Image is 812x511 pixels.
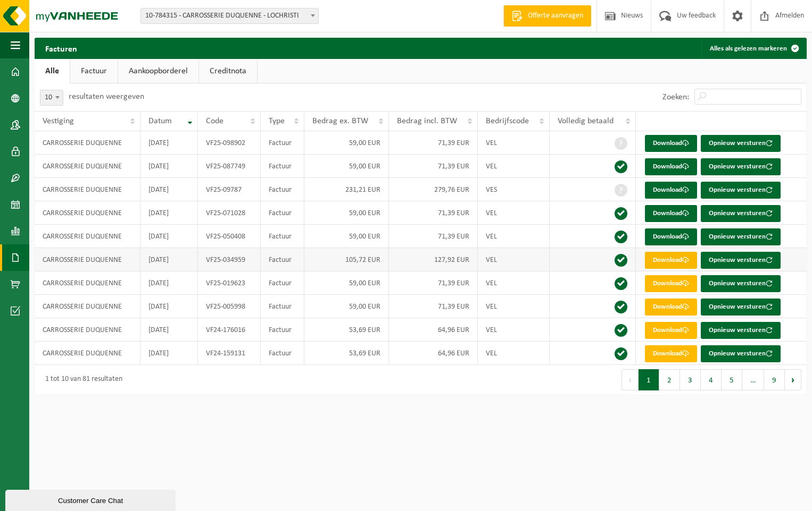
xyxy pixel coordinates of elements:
td: 59,00 EUR [304,155,389,178]
td: Factuur [261,271,304,295]
h2: Facturen [35,38,88,58]
a: Download [645,299,697,316]
a: Factuur [70,59,118,83]
td: CARROSSERIE DUQUENNE [35,155,140,178]
div: 1 tot 10 van 81 resultaten [40,370,122,389]
a: Aankoopborderel [118,59,198,83]
td: 59,00 EUR [304,131,389,155]
span: Bedrag incl. BTW [397,117,457,125]
td: 71,39 EUR [389,271,478,295]
td: 71,39 EUR [389,225,478,248]
td: [DATE] [140,201,197,225]
a: Download [645,135,697,152]
td: VEL [478,295,550,318]
td: Factuur [261,318,304,342]
td: CARROSSERIE DUQUENNE [35,225,140,248]
td: [DATE] [140,342,197,365]
td: [DATE] [140,225,197,248]
span: 10-784315 - CARROSSERIE DUQUENNE - LOCHRISTI [141,8,318,23]
td: [DATE] [140,295,197,318]
td: VF25-019623 [198,271,261,295]
td: [DATE] [140,131,197,155]
button: Previous [622,369,639,390]
button: Opnieuw versturen [701,228,781,245]
button: Opnieuw versturen [701,275,781,292]
a: Download [645,275,697,292]
td: CARROSSERIE DUQUENNE [35,295,140,318]
td: [DATE] [140,155,197,178]
td: [DATE] [140,271,197,295]
td: 64,96 EUR [389,318,478,342]
td: VEL [478,271,550,295]
a: Download [645,252,697,269]
td: 59,00 EUR [304,201,389,225]
td: Factuur [261,225,304,248]
td: VF25-034959 [198,248,261,271]
span: 10 [40,90,63,106]
td: CARROSSERIE DUQUENNE [35,201,140,225]
td: Factuur [261,155,304,178]
a: Download [645,228,697,245]
button: 3 [680,369,701,390]
td: VEL [478,201,550,225]
td: [DATE] [140,318,197,342]
td: VF24-159131 [198,342,261,365]
span: Bedrag ex. BTW [312,117,368,125]
td: 71,39 EUR [389,131,478,155]
span: Datum [148,117,172,125]
td: [DATE] [140,248,197,271]
button: 5 [722,369,742,390]
button: Next [785,369,801,390]
button: Alles als gelezen markeren [701,38,806,59]
td: 53,69 EUR [304,342,389,365]
td: VF25-050408 [198,225,261,248]
a: Download [645,158,697,175]
button: Opnieuw versturen [701,322,781,339]
button: Opnieuw versturen [701,158,781,175]
a: Offerte aanvragen [503,5,591,27]
button: Opnieuw versturen [701,205,781,222]
td: VEL [478,342,550,365]
td: Factuur [261,342,304,365]
span: Bedrijfscode [486,117,529,125]
button: Opnieuw versturen [701,135,781,152]
td: Factuur [261,178,304,201]
td: Factuur [261,295,304,318]
td: 53,69 EUR [304,318,389,342]
td: CARROSSERIE DUQUENNE [35,248,140,271]
td: VF24-176016 [198,318,261,342]
span: 10 [40,90,63,105]
td: 59,00 EUR [304,295,389,318]
td: 231,21 EUR [304,178,389,201]
a: Download [645,205,697,222]
td: 64,96 EUR [389,342,478,365]
a: Download [645,345,697,362]
td: CARROSSERIE DUQUENNE [35,318,140,342]
button: 4 [701,369,722,390]
button: Opnieuw versturen [701,182,781,199]
td: CARROSSERIE DUQUENNE [35,131,140,155]
a: Download [645,322,697,339]
td: VES [478,178,550,201]
td: CARROSSERIE DUQUENNE [35,178,140,201]
button: 1 [639,369,659,390]
button: 9 [764,369,785,390]
span: Type [269,117,285,125]
span: Code [206,117,223,125]
td: VEL [478,131,550,155]
td: VF25-005998 [198,295,261,318]
td: 127,92 EUR [389,248,478,271]
label: resultaten weergeven [69,92,144,101]
td: Factuur [261,248,304,271]
td: Factuur [261,131,304,155]
td: 71,39 EUR [389,295,478,318]
td: 59,00 EUR [304,271,389,295]
td: 279,76 EUR [389,178,478,201]
td: 71,39 EUR [389,201,478,225]
td: VF25-09787 [198,178,261,201]
span: Vestiging [43,117,74,125]
td: 59,00 EUR [304,225,389,248]
td: 105,72 EUR [304,248,389,271]
button: 2 [659,369,680,390]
